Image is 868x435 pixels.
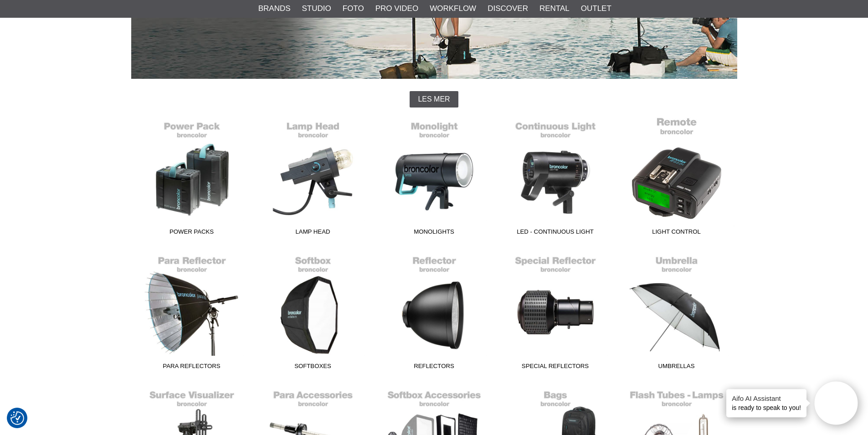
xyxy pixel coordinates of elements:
[495,251,616,374] a: Special Reflectors
[616,362,737,374] span: Umbrellas
[131,117,252,240] a: Power Packs
[616,227,737,240] span: Light Control
[495,117,616,240] a: LED - Continuous Light
[302,3,331,15] a: Studio
[10,411,24,425] img: Revisit consent button
[374,117,495,240] a: Monolights
[252,251,374,374] a: Softboxes
[495,362,616,374] span: Special Reflectors
[495,227,616,240] span: LED - Continuous Light
[343,3,364,15] a: Foto
[374,227,495,240] span: Monolights
[488,3,528,15] a: Discover
[131,227,252,240] span: Power Packs
[131,362,252,374] span: Para Reflectors
[131,251,252,374] a: Para Reflectors
[252,227,374,240] span: Lamp Head
[374,251,495,374] a: Reflectors
[418,95,450,103] span: Les mer
[258,3,291,15] a: Brands
[732,394,801,403] h4: Aifo AI Assistant
[252,117,374,240] a: Lamp Head
[726,389,806,417] div: is ready to speak to you!
[430,3,476,15] a: Workflow
[252,362,374,374] span: Softboxes
[616,117,737,240] a: Light Control
[374,362,495,374] span: Reflectors
[539,3,570,15] a: Rental
[616,251,737,374] a: Umbrellas
[581,3,611,15] a: Outlet
[375,3,418,15] a: Pro Video
[10,410,24,426] button: Samtykkepreferanser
